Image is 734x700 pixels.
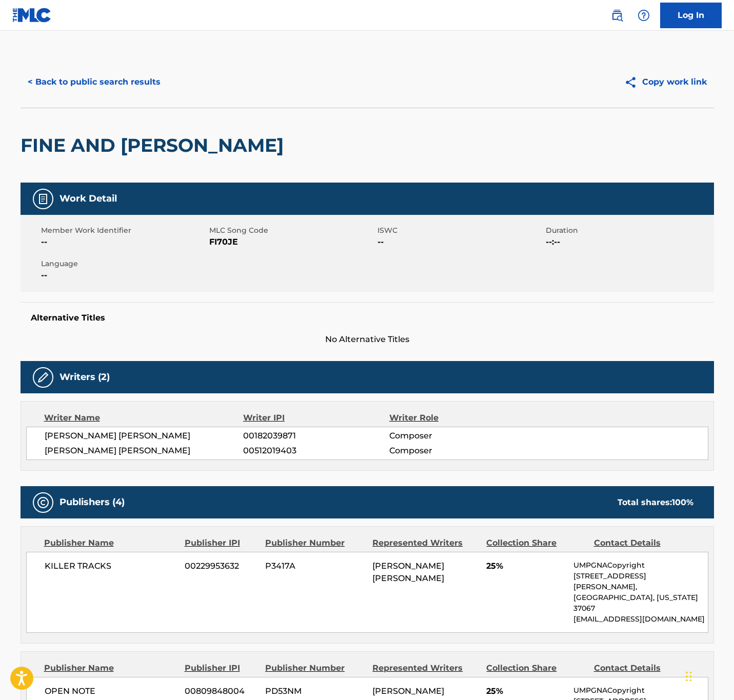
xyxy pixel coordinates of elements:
a: Log In [660,3,722,28]
div: Publisher Number [265,537,365,549]
div: Publisher IPI [185,537,257,549]
span: Language [41,258,207,269]
div: Publisher Name [44,537,177,549]
div: Publisher Number [265,662,365,674]
img: help [638,9,650,22]
span: FI70JE [209,236,375,248]
img: Writers [37,371,49,384]
h2: FINE AND [PERSON_NAME] [21,134,289,157]
span: 25% [486,560,566,572]
div: Represented Writers [372,537,479,549]
span: [PERSON_NAME] [PERSON_NAME] [372,561,444,583]
span: 100 % [672,497,693,507]
div: Writer IPI [243,412,389,424]
img: Publishers [37,496,49,509]
span: P3417A [265,560,365,572]
img: MLC Logo [12,8,52,23]
span: 00512019403 [243,445,389,457]
div: Represented Writers [372,662,479,674]
h5: Writers (2) [59,371,110,383]
span: Member Work Identifier [41,225,207,236]
img: Copy work link [624,76,642,89]
span: Composer [389,430,522,442]
span: -- [378,236,543,248]
span: -- [41,236,207,248]
span: [PERSON_NAME] [PERSON_NAME] [45,445,244,457]
span: KILLER TRACKS [45,560,177,572]
span: 00229953632 [185,560,257,572]
span: No Alternative Titles [21,333,714,346]
span: MLC Song Code [209,225,375,236]
div: Collection Share [486,537,586,549]
iframe: Chat Widget [683,651,734,700]
p: [GEOGRAPHIC_DATA], [US_STATE] 37067 [573,592,707,614]
p: UMPGNACopyright [573,685,707,696]
span: ISWC [378,225,543,236]
p: [EMAIL_ADDRESS][DOMAIN_NAME] [573,614,707,625]
span: 00809848004 [185,685,257,697]
img: search [611,9,623,22]
div: Publisher IPI [185,662,257,674]
span: -- [41,269,207,282]
span: OPEN NOTE [45,685,177,697]
a: Public Search [607,5,627,26]
p: UMPGNACopyright [573,560,707,571]
span: --:-- [546,236,711,248]
span: Duration [546,225,711,236]
span: [PERSON_NAME] [PERSON_NAME] [45,430,244,442]
h5: Alternative Titles [31,313,704,323]
div: Total shares: [618,496,693,509]
span: PD53NM [265,685,365,697]
h5: Work Detail [59,193,117,205]
div: Writer Role [389,412,522,424]
div: Drag [686,661,692,692]
p: [STREET_ADDRESS][PERSON_NAME], [573,571,707,592]
span: Composer [389,445,522,457]
h5: Publishers (4) [59,496,125,508]
div: Publisher Name [44,662,177,674]
button: < Back to public search results [21,69,168,95]
img: Work Detail [37,193,49,205]
span: 25% [486,685,566,697]
button: Copy work link [617,69,714,95]
div: Contact Details [594,537,693,549]
div: Help [633,5,654,26]
div: Collection Share [486,662,586,674]
span: 00182039871 [243,430,389,442]
div: Contact Details [594,662,693,674]
div: Writer Name [44,412,244,424]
